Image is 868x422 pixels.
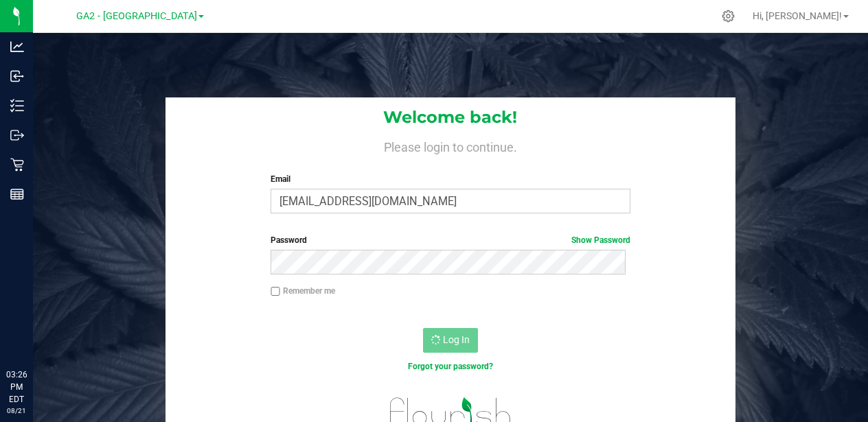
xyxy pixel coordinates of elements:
input: Remember me [271,287,280,296]
inline-svg: Reports [10,187,24,201]
span: GA2 - [GEOGRAPHIC_DATA] [76,10,197,22]
h1: Welcome back! [165,108,736,126]
inline-svg: Inventory [10,99,24,113]
inline-svg: Retail [10,158,24,172]
span: Hi, [PERSON_NAME]! [753,10,842,21]
a: Show Password [571,235,630,245]
div: Manage settings [720,10,737,23]
p: 03:26 PM EDT [6,368,27,406]
inline-svg: Outbound [10,128,24,142]
button: Log In [423,328,478,353]
inline-svg: Analytics [10,40,24,54]
span: Password [271,235,307,245]
span: Log In [443,334,470,345]
h4: Please login to continue. [165,137,736,154]
inline-svg: Inbound [10,69,24,83]
a: Forgot your password? [408,362,493,371]
p: 08/21 [6,406,27,416]
label: Remember me [271,285,335,297]
label: Email [271,173,630,185]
